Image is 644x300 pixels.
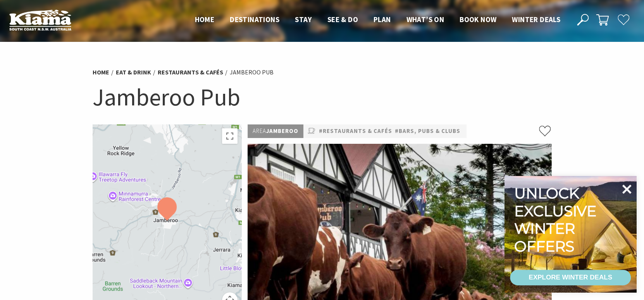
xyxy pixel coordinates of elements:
[248,124,303,138] p: Jamberoo
[514,184,600,255] div: Unlock exclusive winter offers
[406,15,444,24] span: What’s On
[230,15,279,24] span: Destinations
[512,15,560,24] span: Winter Deals
[187,14,568,26] nav: Main Menu
[195,15,215,24] span: Home
[93,81,551,113] h1: Jamberoo Pub
[529,270,612,285] div: EXPLORE WINTER DEALS
[158,68,223,76] a: Restaurants & Cafés
[395,126,460,136] a: #Bars, Pubs & Clubs
[319,126,392,136] a: #Restaurants & Cafés
[295,15,312,24] span: Stay
[230,67,274,78] li: Jamberoo Pub
[9,9,71,31] img: Kiama Logo
[253,127,266,134] span: Area
[93,68,109,76] a: Home
[116,68,151,76] a: Eat & Drink
[222,128,238,144] button: Toggle fullscreen view
[460,15,496,24] span: Book now
[327,15,358,24] span: See & Do
[374,15,391,24] span: Plan
[510,270,631,285] a: EXPLORE WINTER DEALS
